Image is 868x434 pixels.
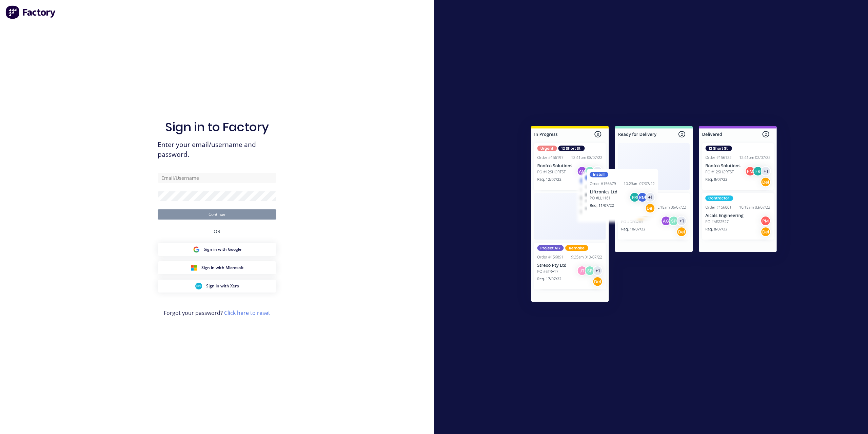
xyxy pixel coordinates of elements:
img: Microsoft Sign in [191,264,197,271]
span: Sign in with Microsoft [201,265,244,271]
img: Factory [5,5,56,19]
h1: Sign in to Factory [165,120,269,134]
input: Email/Username [158,173,276,183]
div: OR [214,220,220,243]
button: Continue [158,209,276,220]
img: Xero Sign in [195,283,202,289]
img: Google Sign in [193,246,200,253]
img: Sign in [516,112,792,318]
button: Google Sign inSign in with Google [158,243,276,256]
button: Microsoft Sign inSign in with Microsoft [158,261,276,274]
span: Sign in with Xero [206,283,239,289]
span: Forgot your password? [164,309,270,317]
span: Enter your email/username and password. [158,140,276,159]
span: Sign in with Google [204,246,241,252]
button: Xero Sign inSign in with Xero [158,280,276,293]
a: Click here to reset [224,309,270,317]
